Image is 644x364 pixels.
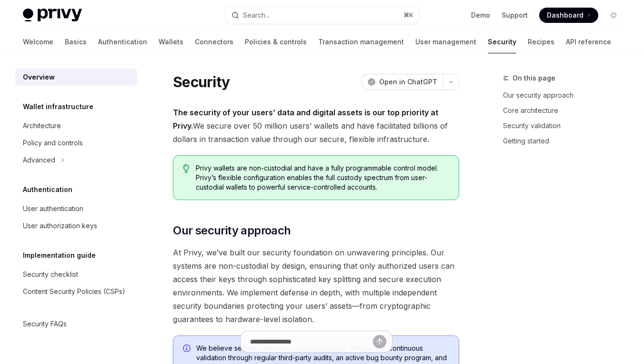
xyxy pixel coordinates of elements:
div: User authentication [23,203,83,214]
a: Security [488,30,516,53]
a: Core architecture [503,103,629,118]
div: User authorization keys [23,220,97,232]
div: Search... [243,10,270,21]
button: Search...⌘K [225,7,419,24]
a: User authentication [15,200,137,217]
a: User authorization keys [15,217,137,234]
a: Security FAQs [15,315,137,333]
a: Security validation [503,118,629,133]
a: Getting started [503,133,629,149]
div: Content Security Policies (CSPs) [23,286,125,297]
h1: Security [173,73,230,91]
a: Basics [65,30,87,53]
div: Overview [23,71,55,83]
button: Toggle dark mode [606,8,621,23]
a: Connectors [195,30,233,53]
a: Our security approach [503,88,629,103]
div: Security FAQs [23,318,67,330]
span: On this page [513,72,555,84]
a: Transaction management [318,30,404,53]
img: light logo [23,9,82,22]
a: Demo [471,10,490,20]
span: ⌘ K [403,11,413,19]
a: API reference [566,30,611,53]
a: Wallets [159,30,183,53]
a: User management [415,30,476,53]
span: Dashboard [547,10,584,20]
h5: Wallet infrastructure [23,101,93,112]
h5: Authentication [23,184,72,195]
button: Open in ChatGPT [362,74,443,90]
a: Authentication [98,30,147,53]
span: Privy wallets are non-custodial and have a fully programmable control model. Privy’s flexible con... [196,163,449,192]
a: Architecture [15,117,137,134]
h5: Implementation guide [23,250,96,261]
svg: Tip [183,164,190,173]
a: Support [502,10,528,20]
a: Content Security Policies (CSPs) [15,283,137,300]
a: Welcome [23,30,53,53]
div: Policy and controls [23,137,83,149]
span: At Privy, we’ve built our security foundation on unwavering principles. Our systems are non-custo... [173,246,459,326]
a: Policy and controls [15,134,137,152]
strong: The security of your users’ data and digital assets is our top priority at Privy. [173,108,438,131]
span: Our security approach [173,223,291,238]
a: Dashboard [539,8,598,23]
div: Advanced [23,154,55,166]
div: Architecture [23,120,61,131]
a: Policies & controls [245,30,307,53]
div: Security checklist [23,269,78,280]
a: Security checklist [15,266,137,283]
a: Overview [15,69,137,86]
button: Send message [373,335,386,348]
span: Open in ChatGPT [379,77,437,87]
a: Recipes [528,30,554,53]
span: We secure over 50 million users’ wallets and have facilitated billions of dollars in transaction ... [173,106,459,146]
